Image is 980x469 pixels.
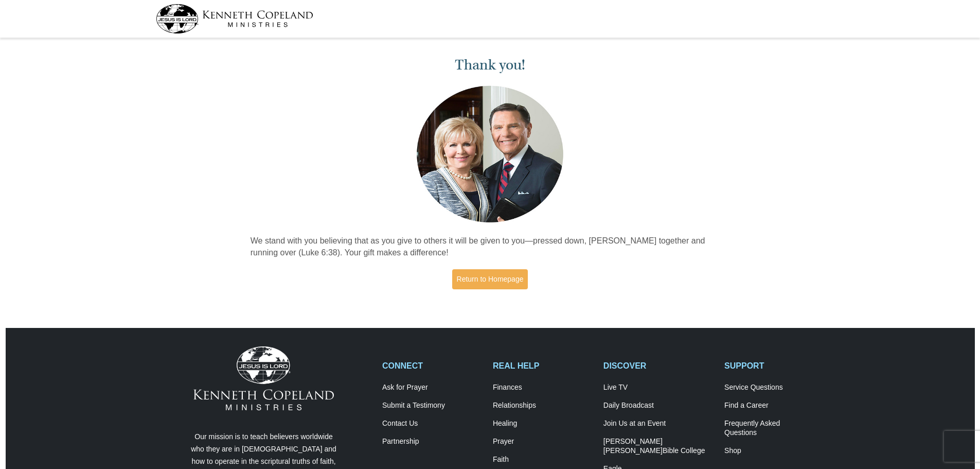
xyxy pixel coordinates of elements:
[251,235,730,259] p: We stand with you believing that as you give to others it will be given to you—pressed down, [PER...
[724,383,824,392] a: Service Questions
[193,346,334,410] img: Kenneth Copeland Ministries
[493,383,593,392] a: Finances
[724,446,824,456] a: Shop
[724,419,824,438] a: Frequently AskedQuestions
[603,361,714,371] h2: DISCOVER
[414,83,566,225] img: Kenneth and Gloria
[663,446,705,455] span: Bible College
[382,361,482,371] h2: CONNECT
[603,383,714,392] a: Live TV
[603,419,714,428] a: Join Us at an Event
[603,401,714,410] a: Daily Broadcast
[382,419,482,428] a: Contact Us
[452,269,528,289] a: Return to Homepage
[724,401,824,410] a: Find a Career
[724,361,824,371] h2: SUPPORT
[493,401,593,410] a: Relationships
[156,4,313,33] img: kcm-header-logo.svg
[382,383,482,392] a: Ask for Prayer
[251,57,730,74] h1: Thank you!
[493,455,593,464] a: Faith
[603,437,714,456] a: [PERSON_NAME] [PERSON_NAME]Bible College
[493,419,593,428] a: Healing
[382,401,482,410] a: Submit a Testimony
[493,437,593,446] a: Prayer
[493,361,593,371] h2: REAL HELP
[382,437,482,446] a: Partnership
